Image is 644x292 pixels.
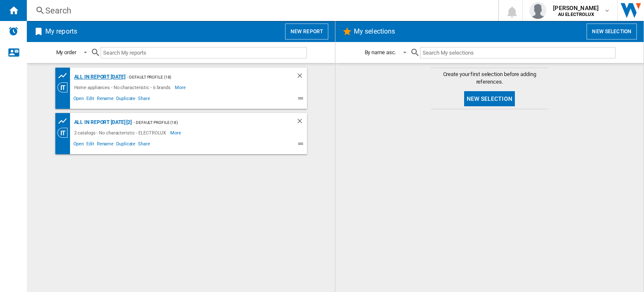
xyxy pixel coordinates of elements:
span: [PERSON_NAME] [553,4,599,12]
div: Delete [296,72,307,82]
div: Home appliances - No characteristic - 6 brands [72,82,175,92]
div: Category View [57,128,72,138]
span: Edit [85,140,96,150]
span: Duplicate [115,95,137,105]
span: Create your first selection before adding references. [431,71,548,86]
input: Search My selections [420,47,615,58]
div: All in report [DATE] [72,72,125,82]
img: profile.jpg [530,2,546,19]
div: - Default profile (18) [132,117,279,128]
span: Open [72,140,86,150]
span: Share [137,95,151,105]
div: Delete [296,117,307,128]
button: New selection [587,24,637,39]
div: - Default profile (18) [125,72,279,82]
img: alerts-logo.svg [8,26,18,36]
div: Product prices grid [57,71,72,81]
h2: My selections [352,24,397,39]
span: Open [72,95,86,105]
div: My order [56,49,76,55]
div: Product prices grid [57,116,72,126]
div: By name asc. [365,49,396,55]
span: More [175,82,187,92]
div: Search [45,5,476,16]
button: New selection [464,91,515,106]
div: 2 catalogs - No characteristic - ELECTROLUX [72,128,171,138]
span: Share [137,140,151,150]
span: Duplicate [115,140,137,150]
h2: My reports [44,24,79,39]
span: Rename [96,95,115,105]
input: Search My reports [101,47,307,58]
span: Rename [96,140,115,150]
span: More [170,128,182,138]
b: AU ELECTROLUX [558,12,594,17]
button: New report [285,24,328,39]
div: Category View [57,82,72,92]
div: All in report [DATE] [2] [72,117,132,128]
span: Edit [85,95,96,105]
